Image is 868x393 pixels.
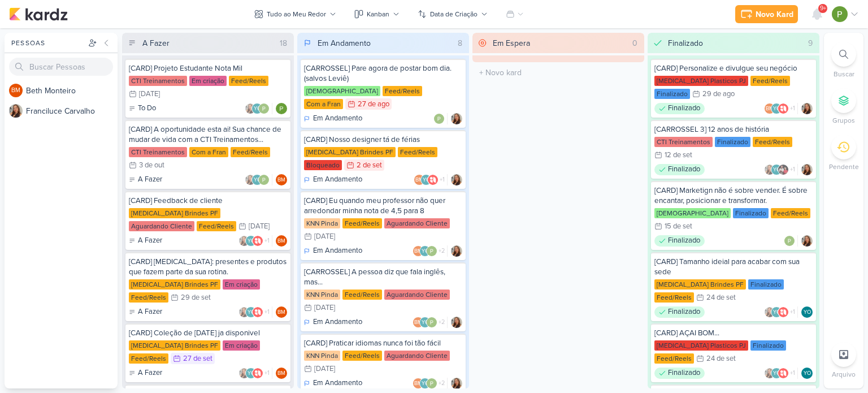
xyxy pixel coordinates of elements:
[764,368,775,379] img: Franciluce Carvalho
[304,218,340,228] div: KNN Pinda
[778,103,789,114] img: Allegra Plásticos e Brindes Personalizados
[426,317,437,328] img: Paloma Paixão Designer
[801,306,813,318] div: Yasmin Oliveira
[189,147,228,157] div: Com a Fran
[254,106,261,112] p: YO
[249,223,270,230] div: [DATE]
[451,378,462,389] div: Responsável: Franciluce Carvalho
[342,290,382,300] div: Feed/Reels
[304,86,380,96] div: [DEMOGRAPHIC_DATA]
[238,306,272,318] div: Colaboradores: Franciluce Carvalho, Yasmin Oliveira, Allegra Plásticos e Brindes Personalizados, ...
[832,115,855,126] p: Grupos
[654,257,813,277] div: [CARD] Tamanho ideial para acabar com sua sede
[276,174,287,185] div: Responsável: Beth Monteiro
[129,306,162,318] div: A Fazer
[248,239,255,244] p: YO
[248,310,255,316] p: YO
[398,147,437,157] div: Feed/Reels
[138,174,162,185] p: A Fazer
[138,306,162,318] p: A Fazer
[706,355,736,362] div: 24 de set
[437,318,445,327] span: +2
[706,294,736,301] div: 24 de set
[829,162,859,172] p: Pendente
[383,86,422,96] div: Feed/Reels
[26,85,118,97] div: B e t h M o n t e i r o
[801,164,813,175] div: Responsável: Franciluce Carvalho
[318,37,371,49] div: Em Andamento
[415,178,423,183] p: BM
[824,42,863,79] li: Ctrl + F
[357,162,382,169] div: 2 de set
[778,164,789,175] img: cti direção
[238,235,272,247] div: Colaboradores: Franciluce Carvalho, Yasmin Oliveira, Allegra Plásticos e Brindes Personalizados, ...
[252,235,263,247] img: Allegra Plásticos e Brindes Personalizados
[764,164,775,175] img: Franciluce Carvalho
[304,351,340,361] div: KNN Pinda
[9,58,113,76] input: Buscar Pessoas
[433,113,448,124] div: Colaboradores: Paloma Paixão Designer
[197,221,236,231] div: Feed/Reels
[654,279,746,290] div: [MEDICAL_DATA] Brindes PF
[753,137,792,147] div: Feed/Reels
[832,369,856,379] p: Arquivo
[9,38,86,48] div: Pessoas
[801,103,813,114] div: Responsável: Franciluce Carvalho
[304,290,340,300] div: KNN Pinda
[628,37,642,49] div: 0
[773,371,780,377] p: YO
[414,320,422,326] p: BM
[223,279,260,290] div: Em criação
[451,245,462,257] div: Responsável: Franciluce Carvalho
[668,103,700,114] p: Finalizado
[129,292,168,303] div: Feed/Reels
[248,371,255,377] p: YO
[183,355,212,362] div: 27 de set
[801,235,813,247] div: Responsável: Franciluce Carvalho
[422,381,429,387] p: YO
[238,306,250,318] img: Franciluce Carvalho
[750,340,786,351] div: Finalizado
[129,340,220,351] div: [MEDICAL_DATA] Brindes PF
[801,368,813,379] div: Yasmin Oliveira
[229,76,268,86] div: Feed/Reels
[276,235,287,247] div: Responsável: Beth Monteiro
[771,368,782,379] div: Yasmin Oliveira
[231,147,270,157] div: Feed/Reels
[702,90,735,98] div: 29 de ago
[789,369,795,378] span: +1
[258,103,270,114] img: Paloma Paixão Designer
[129,63,287,74] div: [CARD] Projeto Estudante Nota Mil
[654,76,748,86] div: [MEDICAL_DATA] Plasticos PJ
[313,245,362,257] p: Em Andamento
[804,371,811,377] p: YO
[413,245,424,257] div: Beth Monteiro
[245,368,257,379] div: Yasmin Oliveira
[654,328,813,338] div: [CARD] AÇAI BOM...
[304,378,362,389] div: Em Andamento
[654,124,813,135] div: [CARROSSEL 3] 12 anos de história
[413,378,448,389] div: Colaboradores: Beth Monteiro, Yasmin Oliveira, Paloma Paixão Designer, knnpinda@gmail.com, financ...
[129,221,194,231] div: Aguardando Cliente
[801,368,813,379] div: Responsável: Yasmin Oliveira
[277,239,285,244] p: BM
[138,235,162,247] p: A Fazer
[750,76,790,86] div: Feed/Reels
[276,306,287,318] div: Responsável: Beth Monteiro
[413,317,448,328] div: Colaboradores: Beth Monteiro, Yasmin Oliveira, Paloma Paixão Designer, knnpinda@gmail.com, financ...
[668,37,703,49] div: Finalizado
[771,208,810,218] div: Feed/Reels
[784,235,798,247] div: Colaboradores: Paloma Paixão Designer
[276,306,287,318] div: Beth Monteiro
[275,37,292,49] div: 18
[313,317,362,328] p: Em Andamento
[314,365,335,373] div: [DATE]
[771,306,782,318] div: Yasmin Oliveira
[358,101,389,108] div: 27 de ago
[764,103,798,114] div: Colaboradores: Beth Monteiro, Yasmin Oliveira, Allegra Plásticos e Brindes Personalizados, Paloma...
[426,245,437,257] img: Paloma Paixão Designer
[764,164,798,175] div: Colaboradores: Franciluce Carvalho, Yasmin Oliveira, cti direção, Paloma Paixão Designer
[748,279,784,290] div: Finalizado
[304,135,462,145] div: [CARD] Nosso designer tá de férias
[129,328,287,338] div: [CARD] Coleção de natal ja disponivel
